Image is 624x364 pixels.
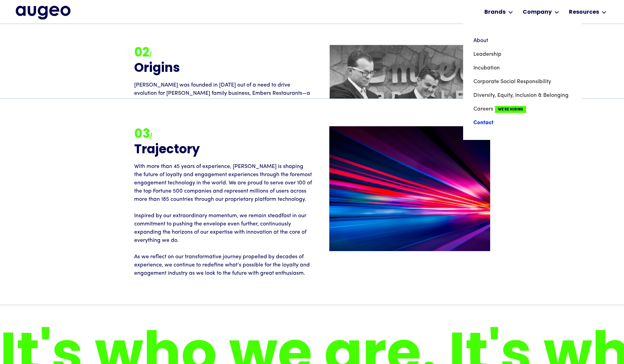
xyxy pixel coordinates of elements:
span: We're Hiring [495,106,526,113]
a: CareersWe're Hiring [473,102,571,116]
a: home [16,6,71,19]
a: Corporate Social Responsibility [473,75,571,89]
a: Incubation [473,61,571,75]
div: Company [523,8,552,16]
div: Resources [569,8,599,16]
a: About [473,34,571,48]
a: Contact [473,116,571,130]
div: Brands [484,8,506,16]
img: Augeo's full logo in midnight blue. [16,6,71,19]
a: Diversity, Equity, Inclusion & Belonging [473,89,571,102]
nav: Company [463,24,582,140]
a: Leadership [473,48,571,61]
